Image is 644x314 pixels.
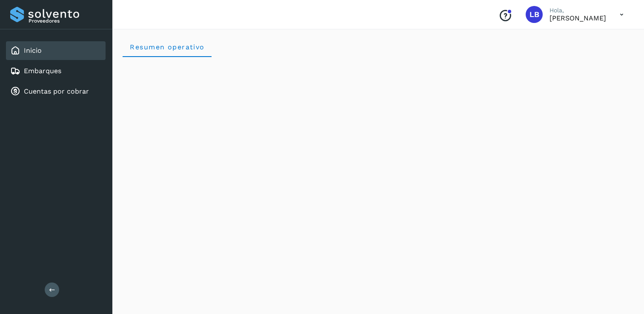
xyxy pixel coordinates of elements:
div: Inicio [6,41,106,60]
p: Leticia Bolaños Serrano [550,14,606,22]
a: Inicio [24,46,42,54]
p: Proveedores [29,18,102,24]
a: Cuentas por cobrar [24,87,89,95]
div: Embarques [6,62,106,80]
a: Embarques [24,67,61,75]
span: Resumen operativo [129,43,205,51]
p: Hola, [550,7,606,14]
div: Cuentas por cobrar [6,82,106,101]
